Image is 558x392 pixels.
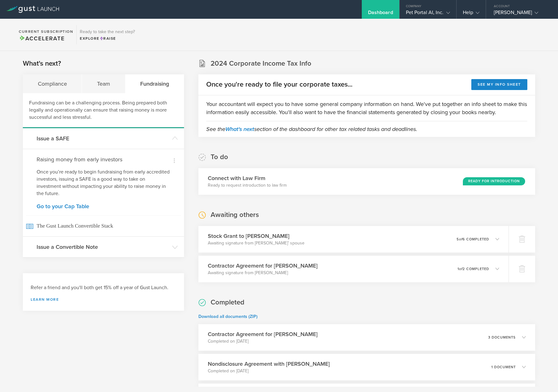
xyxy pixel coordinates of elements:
[211,153,228,162] h2: To do
[37,134,169,143] h3: Issue a SAFE
[457,238,489,241] p: 5 6 completed
[491,365,516,369] p: 1 document
[76,25,138,44] div: Ready to take the next step?ExploreRaise
[100,36,116,41] span: Raise
[527,362,558,392] iframe: Chat Widget
[208,174,287,182] h3: Connect with Law Firm
[208,360,330,368] h3: Nondisclosure Agreement with [PERSON_NAME]
[19,30,73,33] h2: Current Subscription
[80,30,135,34] h3: Ready to take the next step?
[31,298,176,301] a: Learn more
[488,336,516,339] p: 3 documents
[459,237,463,241] em: of
[23,59,61,68] h2: What's next?
[23,93,184,128] div: Fundraising can be a challenging process. Being prepared both legally and operationally can ensur...
[463,177,525,185] div: Ready for Introduction
[37,168,170,197] p: Once you’re ready to begin fundraising from early accredited investors, issuing a SAFE is a good ...
[208,262,318,270] h3: Contractor Agreement for [PERSON_NAME]
[225,126,254,133] a: What's next
[198,314,258,319] a: Download all documents (ZIP)
[211,59,311,68] h2: 2024 Corporate Income Tax Info
[208,368,330,374] p: Completed on [DATE]
[463,9,479,19] div: Help
[206,80,352,89] h2: Once you're ready to file your corporate taxes...
[26,215,181,236] span: The Gust Launch Convertible Stack
[208,338,318,344] p: Completed on [DATE]
[211,210,259,219] h2: Awaiting others
[208,182,287,188] p: Ready to request introduction to law firm
[458,267,489,271] p: 1 2 completed
[37,204,170,209] a: Go to your Cap Table
[19,35,64,42] span: Accelerate
[206,100,527,116] p: Your accountant will expect you to have some general company information on hand. We've put toget...
[198,168,535,195] div: Connect with Law FirmReady to request introduction to law firmReady for Introduction
[208,330,318,338] h3: Contractor Agreement for [PERSON_NAME]
[459,267,463,271] em: of
[31,284,176,291] h3: Refer a friend and you'll both get 15% off a year of Gust Launch.
[208,232,305,240] h3: Stock Grant to [PERSON_NAME]
[208,240,305,246] p: Awaiting signature from [PERSON_NAME]’ spouse
[125,74,184,93] div: Fundraising
[471,79,527,90] button: See my info sheet
[494,9,547,19] div: [PERSON_NAME]
[406,9,450,19] div: Pet Portal AI, Inc.
[37,243,169,251] h3: Issue a Convertible Note
[211,298,244,307] h2: Completed
[37,155,170,163] h4: Raising money from early investors
[80,36,135,41] div: Explore
[208,270,318,276] p: Awaiting signature from [PERSON_NAME]
[82,74,125,93] div: Team
[23,74,82,93] div: Compliance
[23,215,184,236] a: The Gust Launch Convertible Stack
[206,126,417,133] em: See the section of the dashboard for other tax related tasks and deadlines.
[368,9,393,19] div: Dashboard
